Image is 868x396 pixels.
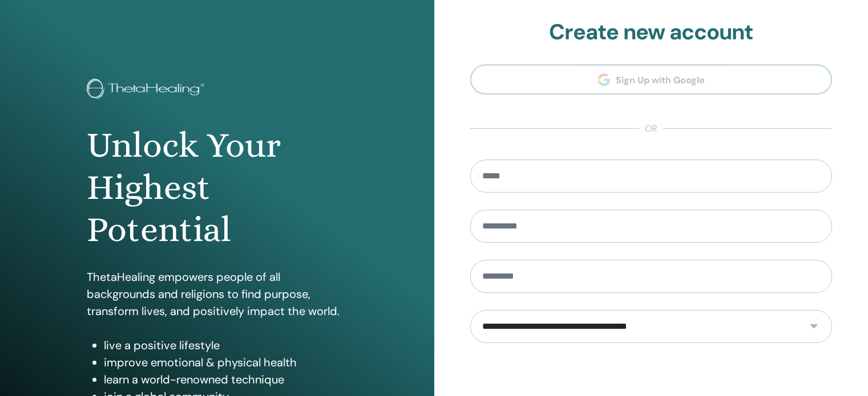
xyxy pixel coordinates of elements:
[87,268,348,320] p: ThetaHealing empowers people of all backgrounds and religions to find purpose, transform lives, a...
[104,354,348,371] li: improve emotional & physical health
[87,124,348,251] h1: Unlock Your Highest Potential
[470,19,833,46] h2: Create new account
[104,371,348,388] li: learn a world-renowned technique
[639,122,663,136] span: or
[104,337,348,354] li: live a positive lifestyle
